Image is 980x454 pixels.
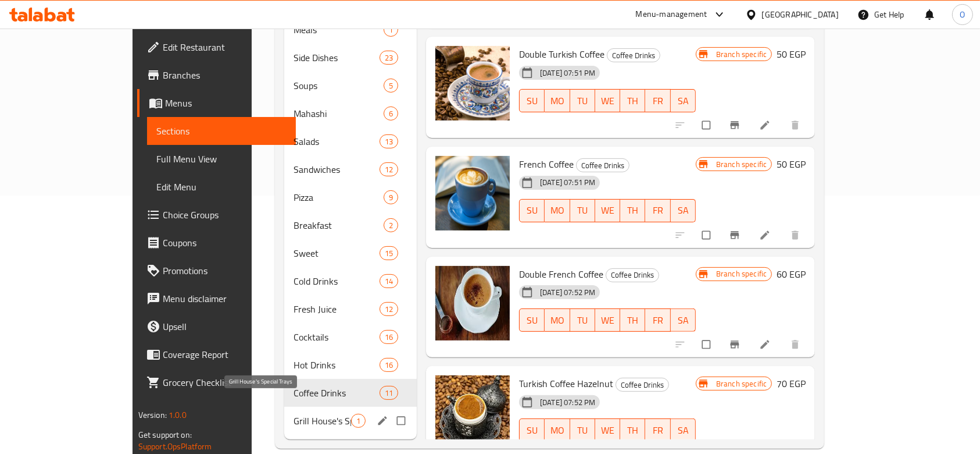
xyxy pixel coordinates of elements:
[545,308,570,332] button: MO
[535,397,600,408] span: [DATE] 07:52 PM
[294,162,380,176] span: Sandwiches
[777,46,806,62] h6: 50 EGP
[163,208,287,222] span: Choice Groups
[380,134,398,148] div: items
[380,358,398,372] div: items
[294,134,380,148] span: Salads
[636,8,707,22] div: Menu-management
[284,323,417,351] div: Cocktails16
[607,49,660,62] span: Coffee Drinks
[545,199,570,222] button: MO
[549,93,565,109] span: MO
[294,330,380,344] span: Cocktails
[138,427,192,442] span: Get support on:
[675,93,691,109] span: SA
[595,308,620,332] button: WE
[620,199,645,222] button: TH
[600,93,616,109] span: WE
[759,339,773,350] a: Edit menu item
[156,124,287,138] span: Sections
[137,257,296,285] a: Promotions
[137,33,296,61] a: Edit Restaurant
[294,23,384,37] span: Meals
[519,265,603,283] span: Double French Coffee
[695,334,720,356] span: Select to update
[695,224,720,246] span: Select to update
[380,388,398,399] span: 11
[380,330,398,344] div: items
[435,156,510,230] img: French Coffee
[384,190,398,204] div: items
[570,199,595,222] button: TU
[294,246,380,260] span: Sweet
[625,422,641,439] span: TH
[294,218,384,232] div: Breakfast
[675,202,691,219] span: SA
[380,51,398,65] div: items
[616,378,669,392] div: Coffee Drinks
[165,96,287,110] span: Menus
[380,276,398,287] span: 14
[711,49,771,60] span: Branch specific
[645,308,670,332] button: FR
[138,407,167,423] span: Version:
[137,229,296,257] a: Coupons
[352,416,365,427] span: 1
[606,268,659,282] div: Coffee Drinks
[519,418,545,442] button: SU
[294,107,384,120] span: Mahashi
[595,199,620,222] button: WE
[620,418,645,442] button: TH
[519,45,605,63] span: Double Turkish Coffee
[576,158,630,172] div: Coffee Drinks
[435,375,510,450] img: Turkish Coffee Hazelnut
[575,312,591,329] span: TU
[722,222,750,248] button: Branch-specific-item
[575,202,591,219] span: TU
[711,378,771,389] span: Branch specific
[294,79,384,93] div: Soups
[595,89,620,112] button: WE
[284,211,417,239] div: Breakfast2
[782,112,810,138] button: delete
[163,292,287,306] span: Menu disclaimer
[294,358,380,372] div: Hot Drinks
[759,229,773,241] a: Edit menu item
[380,386,398,400] div: items
[577,159,629,172] span: Coffee Drinks
[163,375,287,389] span: Grocery Checklist
[384,79,398,93] div: items
[600,422,616,439] span: WE
[380,302,398,316] div: items
[380,360,398,371] span: 16
[384,80,398,91] span: 5
[549,202,565,219] span: MO
[762,8,839,21] div: [GEOGRAPHIC_DATA]
[156,180,287,194] span: Edit Menu
[524,93,540,109] span: SU
[645,89,670,112] button: FR
[524,422,540,439] span: SU
[575,93,591,109] span: TU
[284,16,417,44] div: Meals1
[519,89,545,112] button: SU
[675,422,691,439] span: SA
[671,308,696,332] button: SA
[294,51,380,65] span: Side Dishes
[384,108,398,119] span: 6
[380,164,398,175] span: 12
[384,218,398,232] div: items
[625,312,641,329] span: TH
[777,375,806,392] h6: 70 EGP
[294,274,380,288] span: Cold Drinks
[759,119,773,131] a: Edit menu item
[137,368,296,396] a: Grocery Checklist
[650,202,666,219] span: FR
[645,418,670,442] button: FR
